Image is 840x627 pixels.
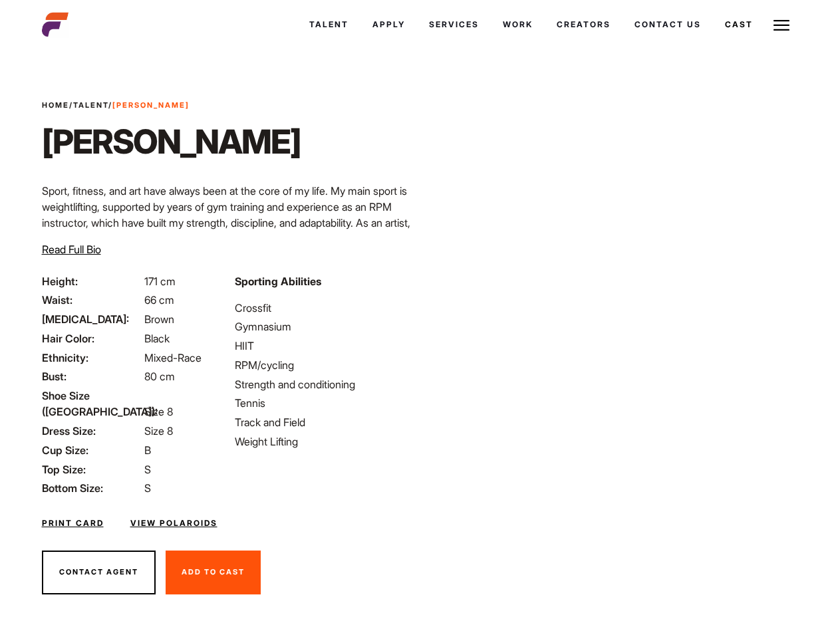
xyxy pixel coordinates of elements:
[297,7,360,43] a: Talent
[42,11,69,38] img: cropped-aefm-brand-fav-22-square.png
[130,517,217,529] a: View Polaroids
[713,7,765,43] a: Cast
[144,424,173,438] span: Size 8
[144,370,175,383] span: 80 cm
[42,423,142,439] span: Dress Size:
[42,442,142,458] span: Cup Size:
[417,7,491,43] a: Services
[42,241,101,257] button: Read Full Bio
[144,293,174,307] span: 66 cm
[235,318,412,334] li: Gymnasium
[144,463,151,476] span: S
[42,183,412,263] p: Sport, fitness, and art have always been at the core of my life. My main sport is weightlifting, ...
[144,481,151,495] span: S
[42,517,104,529] a: Print Card
[42,100,69,110] a: Home
[545,7,623,43] a: Creators
[42,292,142,308] span: Waist:
[144,275,176,288] span: 171 cm
[42,122,301,162] h1: [PERSON_NAME]
[360,7,417,43] a: Apply
[235,300,412,316] li: Crossfit
[235,376,412,392] li: Strength and conditioning
[42,368,142,384] span: Bust:
[144,313,174,326] span: Brown
[144,351,202,364] span: Mixed-Race
[42,243,101,256] span: Read Full Bio
[144,332,170,345] span: Black
[42,273,142,289] span: Height:
[42,480,142,496] span: Bottom Size:
[112,100,190,110] strong: [PERSON_NAME]
[235,414,412,430] li: Track and Field
[623,7,713,43] a: Contact Us
[182,567,245,576] span: Add To Cast
[235,338,412,354] li: HIIT
[235,434,412,449] li: Weight Lifting
[73,100,108,110] a: Talent
[42,388,142,420] span: Shoe Size ([GEOGRAPHIC_DATA]):
[42,100,190,111] span: / /
[42,350,142,366] span: Ethnicity:
[144,405,173,418] span: Size 8
[42,311,142,327] span: [MEDICAL_DATA]:
[235,395,412,411] li: Tennis
[144,443,151,457] span: B
[42,330,142,346] span: Hair Color:
[235,357,412,373] li: RPM/cycling
[42,551,156,594] button: Contact Agent
[235,275,321,288] strong: Sporting Abilities
[773,17,789,33] img: Burger icon
[491,7,545,43] a: Work
[166,551,261,594] button: Add To Cast
[42,461,142,477] span: Top Size:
